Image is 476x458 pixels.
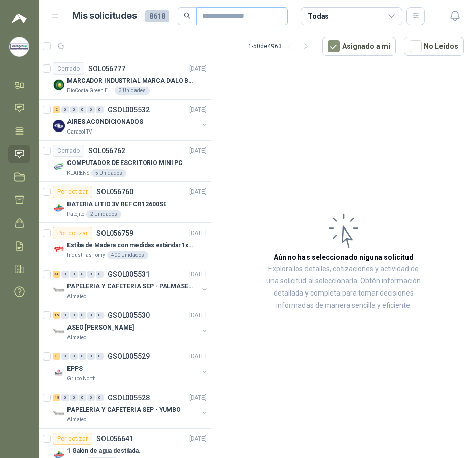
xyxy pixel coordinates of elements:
p: GSOL005532 [108,106,150,113]
p: EPPS [67,364,83,374]
div: 0 [79,271,86,278]
div: 2 [53,106,60,113]
div: 0 [79,394,86,401]
a: 2 0 0 0 0 0 GSOL005532[DATE] Company LogoAIRES ACONDICIONADOSCaracol TV [53,104,209,136]
div: 3 Unidades [115,87,150,95]
div: 2 Unidades [86,210,121,218]
p: [DATE] [189,311,207,320]
a: CerradoSOL056762[DATE] Company LogoCOMPUTADOR DE ESCRITORIO MINI PCKLARENS5 Unidades [39,141,211,182]
div: 0 [96,271,104,278]
div: 48 [53,271,60,278]
img: Logo peakr [12,12,27,24]
a: 48 0 0 0 0 0 GSOL005528[DATE] Company LogoPAPELERIA Y CAFETERIA SEP - YUMBOAlmatec [53,391,209,424]
a: Por cotizarSOL056760[DATE] Company LogoBATERIA LITIO 3V REF CR12600SEPatojito2 Unidades [39,182,211,223]
div: 0 [87,271,95,278]
p: PAPELERIA Y CAFETERIA SEP - PALMASECA [67,282,193,291]
div: Por cotizar [53,433,92,445]
div: 0 [61,353,69,360]
p: AIRES ACONDICIONADOS [67,117,143,127]
div: 16 [53,312,60,319]
p: Estiba de Madera con medidas estándar 1x120x15 de alto [67,241,193,250]
p: [DATE] [189,146,207,156]
div: 400 Unidades [107,251,148,259]
div: 0 [96,312,104,319]
p: Patojito [67,210,84,218]
img: Company Logo [10,37,29,56]
div: 0 [87,106,95,113]
p: GSOL005529 [108,353,150,360]
div: Por cotizar [53,227,92,239]
div: 0 [87,394,95,401]
div: 5 Unidades [91,169,126,177]
div: 0 [79,106,86,113]
p: 1 Galón de agua destilada. [67,446,141,456]
div: 0 [96,353,104,360]
p: [DATE] [189,187,207,197]
p: KLARENS [67,169,89,177]
p: Almatec [67,292,86,301]
img: Company Logo [53,79,65,91]
a: 3 0 0 0 0 0 GSOL005529[DATE] Company LogoEPPSGrupo North [53,350,209,383]
button: No Leídos [404,37,464,56]
p: COMPUTADOR DE ESCRITORIO MINI PC [67,158,183,168]
div: 0 [87,312,95,319]
div: 0 [61,394,69,401]
img: Company Logo [53,243,65,255]
div: 0 [87,353,95,360]
div: 0 [79,353,86,360]
img: Company Logo [53,367,65,379]
p: [DATE] [189,352,207,362]
p: BATERIA LITIO 3V REF CR12600SE [67,200,166,209]
p: Industrias Tomy [67,251,105,259]
p: [DATE] [189,105,207,115]
p: GSOL005531 [108,271,150,278]
button: Asignado a mi [322,37,396,56]
p: [DATE] [189,64,207,74]
div: 48 [53,394,60,401]
div: Cerrado [53,62,84,75]
p: [DATE] [189,434,207,444]
div: 0 [70,312,78,319]
img: Company Logo [53,161,65,173]
p: MARCADOR INDUSTRIAL MARCA DALO BLANCO [67,76,193,86]
p: [DATE] [189,393,207,403]
p: [DATE] [189,270,207,279]
div: 0 [70,353,78,360]
p: Almatec [67,334,86,342]
a: 48 0 0 0 0 0 GSOL005531[DATE] Company LogoPAPELERIA Y CAFETERIA SEP - PALMASECAAlmatec [53,268,209,301]
p: SOL056760 [96,188,133,195]
div: 0 [70,394,78,401]
img: Company Logo [53,408,65,420]
div: Todas [308,11,329,22]
div: 0 [70,271,78,278]
p: GSOL005528 [108,394,150,401]
div: Cerrado [53,145,84,157]
span: search [184,12,191,19]
img: Company Logo [53,325,65,338]
p: Almatec [67,416,86,424]
img: Company Logo [53,120,65,132]
p: SOL056777 [88,65,125,72]
p: GSOL005530 [108,312,150,319]
h3: Aún no has seleccionado niguna solicitud [274,252,414,263]
p: Grupo North [67,375,96,383]
div: 0 [79,312,86,319]
p: SOL056759 [96,230,133,237]
a: 16 0 0 0 0 0 GSOL005530[DATE] Company LogoASEO [PERSON_NAME]Almatec [53,309,209,342]
div: 0 [61,106,69,113]
p: ASEO [PERSON_NAME] [67,323,134,333]
div: 0 [96,394,104,401]
p: SOL056762 [88,147,125,154]
div: Por cotizar [53,186,92,198]
img: Company Logo [53,284,65,297]
span: 8618 [145,10,169,22]
p: Explora los detalles, cotizaciones y actividad de una solicitud al seleccionarla. Obtén informaci... [262,263,425,312]
div: 3 [53,353,60,360]
p: PAPELERIA Y CAFETERIA SEP - YUMBO [67,405,181,415]
div: 1 - 50 de 4963 [248,38,314,54]
a: CerradoSOL056777[DATE] Company LogoMARCADOR INDUSTRIAL MARCA DALO BLANCOBioCosta Green Energy S.A... [39,58,211,100]
p: SOL056641 [96,435,133,442]
p: Caracol TV [67,128,92,136]
a: Por cotizarSOL056759[DATE] Company LogoEstiba de Madera con medidas estándar 1x120x15 de altoIndu... [39,223,211,264]
h1: Mis solicitudes [72,9,137,23]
